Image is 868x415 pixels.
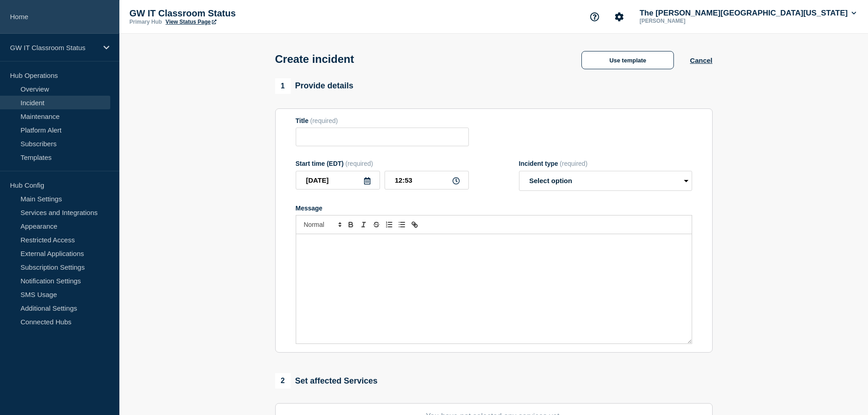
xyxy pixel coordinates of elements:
[638,18,733,24] p: [PERSON_NAME]
[296,171,380,190] input: YYYY-MM-DD
[275,53,354,66] h1: Create incident
[129,8,312,19] p: GW IT Classroom Status
[300,219,344,230] span: Font size
[585,7,604,26] button: Support
[560,160,588,167] span: (required)
[344,219,357,230] button: Toggle bold text
[275,78,354,94] div: Provide details
[275,373,291,389] span: 2
[310,117,338,124] span: (required)
[383,219,395,230] button: Toggle ordered list
[345,160,373,167] span: (required)
[275,78,291,94] span: 1
[395,219,408,230] button: Toggle bulleted list
[296,160,469,167] div: Start time (EDT)
[129,19,162,25] p: Primary Hub
[165,19,216,25] a: View Status Page
[357,219,370,230] button: Toggle italic text
[296,128,469,146] input: Title
[638,9,858,18] button: The [PERSON_NAME][GEOGRAPHIC_DATA][US_STATE]
[385,171,469,190] input: HH:MM
[690,56,712,64] button: Cancel
[296,205,692,212] div: Message
[296,234,692,343] div: Message
[10,44,98,51] p: GW IT Classroom Status
[275,373,378,389] div: Set affected Services
[519,160,692,167] div: Incident type
[519,171,692,191] select: Incident type
[581,51,674,69] button: Use template
[408,219,421,230] button: Toggle link
[370,219,383,230] button: Toggle strikethrough text
[296,117,469,124] div: Title
[610,7,629,26] button: Account settings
